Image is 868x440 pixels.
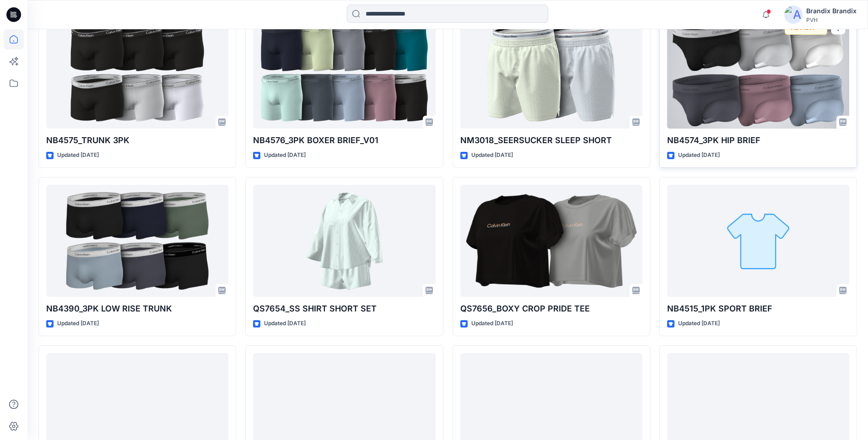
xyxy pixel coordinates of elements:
p: NB4515_1PK SPORT BRIEF [667,302,849,315]
a: QS7656_BOXY CROP PRIDE TEE [460,185,642,297]
p: NB4390_3PK LOW RISE TRUNK [46,302,228,315]
p: Updated [DATE] [264,319,306,328]
div: Brandix Brandix [806,5,857,16]
p: Updated [DATE] [57,150,99,160]
a: NB4515_1PK SPORT BRIEF [667,185,849,297]
a: NM3018_SEERSUCKER SLEEP SHORT [460,16,642,129]
img: avatar [784,5,803,24]
p: Updated [DATE] [678,150,720,160]
p: Updated [DATE] [471,319,513,328]
p: QS7656_BOXY CROP PRIDE TEE [460,302,642,315]
p: Updated [DATE] [471,150,513,160]
p: Updated [DATE] [264,150,306,160]
p: NB4575_TRUNK 3PK [46,134,228,147]
p: Updated [DATE] [57,319,99,328]
p: NB4574_3PK HIP BRIEF [667,134,849,147]
a: NB4574_3PK HIP BRIEF [667,16,849,129]
p: Updated [DATE] [678,319,720,328]
div: PVH [806,16,857,23]
a: NB4576_3PK BOXER BRIEF_V01 [253,16,435,129]
p: NB4576_3PK BOXER BRIEF_V01 [253,134,435,147]
a: NB4390_3PK LOW RISE TRUNK [46,185,228,297]
p: QS7654_SS SHIRT SHORT SET [253,302,435,315]
a: NB4575_TRUNK 3PK [46,16,228,129]
p: NM3018_SEERSUCKER SLEEP SHORT [460,134,642,147]
a: QS7654_SS SHIRT SHORT SET [253,185,435,297]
